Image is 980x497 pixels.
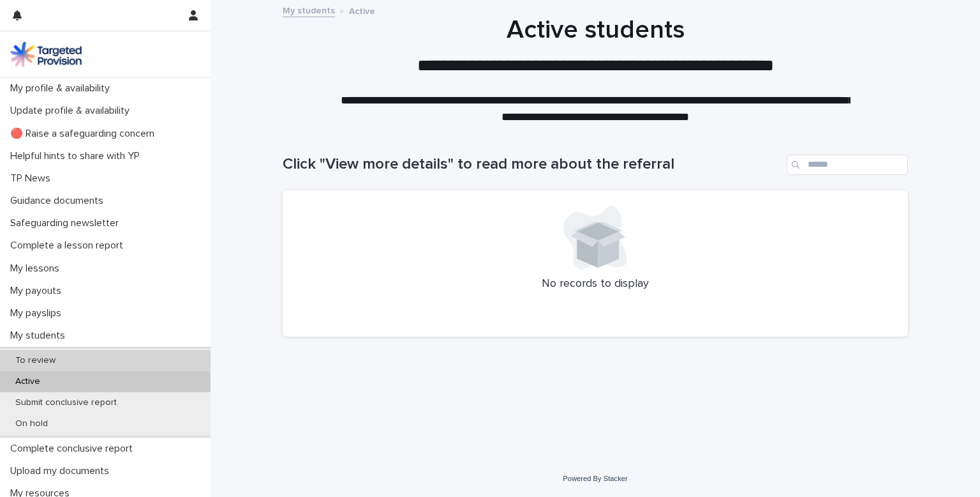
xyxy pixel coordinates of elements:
[5,465,119,477] p: Upload my documents
[5,150,150,162] p: Helpful hints to share with YP
[5,418,58,429] p: On hold
[5,217,129,229] p: Safeguarding newsletter
[563,475,627,482] a: Powered By Stacker
[5,355,66,366] p: To review
[283,155,782,174] h1: Click "View more details" to read more about the referral
[5,263,70,275] p: My lessons
[5,397,127,408] p: Submit conclusive report
[5,240,133,252] p: Complete a lesson report
[5,307,71,319] p: My payslips
[5,128,165,140] p: 🔴 Raise a safeguarding concern
[5,285,71,297] p: My payouts
[5,105,140,117] p: Update profile & availability
[283,15,908,45] h1: Active students
[5,330,75,342] p: My students
[5,82,120,95] p: My profile & availability
[5,195,114,207] p: Guidance documents
[349,3,375,17] p: Active
[283,3,335,17] a: My students
[10,42,82,67] img: M5nRWzHhSzIhMunXDL62
[787,155,908,175] input: Search
[5,443,143,455] p: Complete conclusive report
[298,277,893,291] p: No records to display
[5,172,61,185] p: TP News
[5,376,50,387] p: Active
